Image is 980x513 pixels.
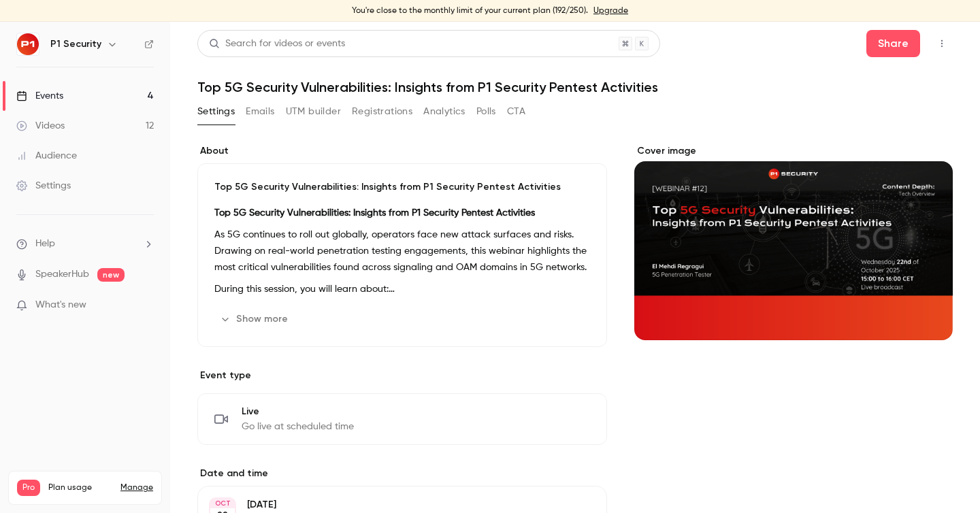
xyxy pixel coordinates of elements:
[214,227,590,276] p: As 5G continues to roll out globally, operators face new attack surfaces and risks. Drawing on re...
[214,281,590,297] p: During this session, you will learn about:
[247,498,535,512] p: [DATE]
[246,101,274,122] button: Emails
[242,405,354,418] span: Live
[16,89,63,103] div: Events
[214,308,296,330] button: Show more
[210,499,235,508] div: OCT
[507,101,525,122] button: CTA
[16,149,77,163] div: Audience
[214,180,590,194] p: Top 5G Security Vulnerabilities: Insights from P1 Security Pentest Activities
[197,467,607,480] label: Date and time
[48,482,112,493] span: Plan usage
[634,144,953,158] label: Cover image
[17,480,40,496] span: Pro
[50,37,101,51] h6: P1 Security
[197,79,953,95] h1: Top 5G Security Vulnerabilities: Insights from P1 Security Pentest Activities
[16,119,65,133] div: Videos
[286,101,341,122] button: UTM builder
[476,101,496,122] button: Polls
[352,101,412,122] button: Registrations
[242,420,354,433] span: Go live at scheduled time
[209,37,345,51] div: Search for videos or events
[35,267,89,282] a: SpeakerHub
[120,482,153,493] a: Manage
[35,237,55,251] span: Help
[423,101,465,122] button: Analytics
[16,237,154,251] li: help-dropdown-opener
[197,101,235,122] button: Settings
[866,30,920,57] button: Share
[35,298,86,312] span: What's new
[17,33,39,55] img: P1 Security
[97,268,125,282] span: new
[634,144,953,340] section: Cover image
[16,179,71,193] div: Settings
[197,369,607,382] p: Event type
[214,208,535,218] strong: Top 5G Security Vulnerabilities: Insights from P1 Security Pentest Activities
[197,144,607,158] label: About
[593,5,628,16] a: Upgrade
